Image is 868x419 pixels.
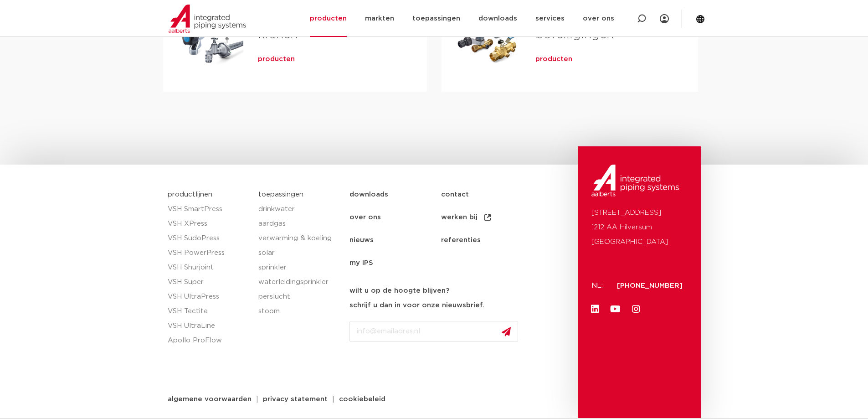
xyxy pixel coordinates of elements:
[168,191,212,198] a: productlijnen
[256,396,334,403] a: privacy statement
[502,327,511,336] img: send.svg
[168,319,250,333] a: VSH UltraLine
[535,55,572,64] a: producten
[258,290,340,304] a: perslucht
[349,302,484,309] strong: schrijf u dan in voor onze nieuwsbrief.
[535,29,614,41] a: beveiligingen
[168,260,250,275] a: VSH Shurjoint
[258,202,340,217] a: drinkwater
[168,275,250,290] a: VSH Super
[349,321,518,342] input: info@emailadres.nl
[168,290,250,304] a: VSH UltraPress
[441,229,533,252] a: referenties
[258,29,298,41] a: kranen
[263,396,328,403] span: privacy statement
[258,55,295,64] a: producten
[349,183,441,206] a: downloads
[591,206,687,249] p: [STREET_ADDRESS] 1212 AA Hilversum [GEOGRAPHIC_DATA]
[258,191,303,198] a: toepassingen
[168,202,250,217] a: VSH SmartPress
[258,260,340,275] a: sprinkler
[258,217,340,231] a: aardgas
[349,206,441,229] a: over ons
[339,396,385,403] span: cookiebeleid
[168,217,250,231] a: VSH XPress
[349,183,573,274] nav: Menu
[349,252,441,274] a: my IPS
[349,287,449,294] strong: wilt u op de hoogte blijven?
[168,231,250,246] a: VSH SudoPress
[617,282,683,289] a: [PHONE_NUMBER]
[168,246,250,260] a: VSH PowerPress
[168,396,252,403] span: algemene voorwaarden
[258,275,340,290] a: waterleidingsprinkler
[258,304,340,319] a: stoom
[258,246,340,260] a: solar
[168,333,250,348] a: Apollo ProFlow
[161,396,258,403] a: algemene voorwaarden
[441,183,533,206] a: contact
[258,231,340,246] a: verwarming & koeling
[168,304,250,319] a: VSH Tectite
[441,206,533,229] a: werken bij
[349,349,488,385] iframe: reCAPTCHA
[332,396,392,403] a: cookiebeleid
[591,279,606,293] p: NL:
[349,229,441,252] a: nieuws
